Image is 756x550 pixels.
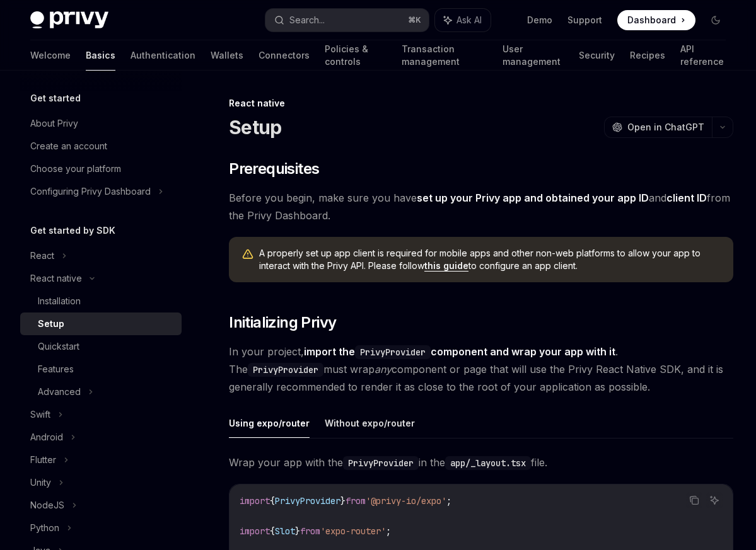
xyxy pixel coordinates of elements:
span: ; [386,525,391,537]
span: import [240,495,270,507]
span: { [270,495,275,507]
a: Support [567,14,602,26]
span: Wrap your app with the in the file. [229,454,733,471]
div: Unity [30,475,51,490]
span: from [300,525,320,537]
div: Search... [289,13,325,28]
span: } [340,495,346,507]
a: Choose your platform [20,158,182,180]
div: Choose your platform [30,161,121,176]
a: this guide [424,260,468,272]
a: Policies & controls [325,40,387,71]
button: Ask AI [435,9,491,32]
div: Python [30,520,59,536]
svg: Warning [241,248,254,261]
span: Open in ChatGPT [627,121,704,134]
span: A properly set up app client is required for mobile apps and other non-web platforms to allow you... [259,247,721,272]
div: Android [30,430,63,445]
a: Welcome [30,40,71,71]
span: PrivyProvider [275,495,340,507]
a: User management [503,40,564,71]
span: Before you begin, make sure you have and from the Privy Dashboard. [229,189,733,224]
a: API reference [680,40,726,71]
button: Search...⌘K [265,9,429,32]
span: '@privy-io/expo' [366,495,446,507]
div: React native [30,271,82,286]
span: import [240,525,270,537]
span: ; [446,495,451,507]
img: dark logo [30,11,108,29]
div: Create an account [30,139,107,154]
em: any [375,363,392,375]
a: client ID [666,192,707,205]
div: Swift [30,407,50,422]
div: Installation [38,294,81,309]
button: Using expo/router [229,408,310,438]
a: Basics [86,40,115,71]
div: Features [38,362,74,377]
div: Setup [38,316,64,331]
div: Advanced [38,384,81,399]
a: Features [20,358,182,381]
button: Open in ChatGPT [604,117,712,138]
div: Flutter [30,452,56,467]
span: Dashboard [627,14,676,26]
a: Installation [20,290,182,312]
span: 'expo-router' [320,525,386,537]
span: Slot [275,525,295,537]
a: Create an account [20,135,182,158]
span: Initializing Privy [229,312,336,333]
h5: Get started [30,91,81,106]
a: Demo [527,14,552,26]
a: Quickstart [20,335,182,358]
div: React native [229,97,733,110]
span: Prerequisites [229,159,319,179]
a: Transaction management [402,40,487,71]
a: Connectors [259,40,310,71]
code: PrivyProvider [355,345,431,359]
code: PrivyProvider [248,363,323,377]
code: app/_layout.tsx [445,456,531,470]
a: Dashboard [617,10,695,30]
a: set up your Privy app and obtained your app ID [417,192,649,205]
button: Ask AI [706,492,723,508]
a: Security [579,40,615,71]
div: Quickstart [38,339,79,354]
div: Configuring Privy Dashboard [30,184,151,199]
a: Authentication [131,40,195,71]
div: React [30,248,54,263]
span: Ask AI [457,14,482,26]
div: About Privy [30,116,78,131]
div: NodeJS [30,498,64,513]
span: ⌘ K [408,15,421,25]
strong: import the component and wrap your app with it [304,345,615,358]
span: from [346,495,366,507]
code: PrivyProvider [343,456,419,470]
a: Recipes [630,40,665,71]
h5: Get started by SDK [30,223,115,238]
span: In your project, . The must wrap component or page that will use the Privy React Native SDK, and ... [229,343,733,396]
button: Copy the contents from the code block [686,492,702,508]
span: { [270,525,275,537]
button: Toggle dark mode [706,10,726,30]
a: About Privy [20,112,182,135]
a: Setup [20,312,182,335]
span: } [295,525,300,537]
button: Without expo/router [325,408,415,438]
a: Wallets [211,40,243,71]
h1: Setup [229,116,281,139]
